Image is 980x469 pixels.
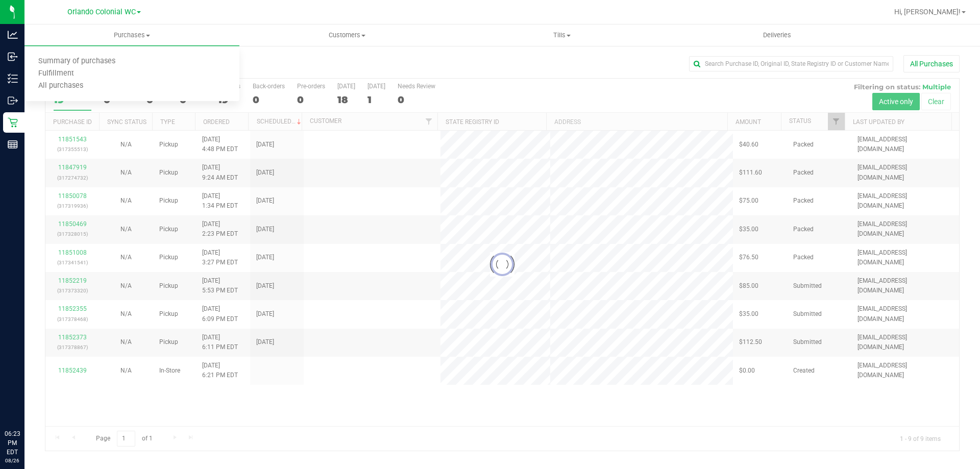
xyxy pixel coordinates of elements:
button: All Purchases [903,55,960,72]
span: Hi, [PERSON_NAME]! [894,8,961,16]
inline-svg: Analytics [8,30,18,40]
inline-svg: Reports [8,139,18,150]
a: Deliveries [670,24,885,46]
input: Search Purchase ID, Original ID, State Registry ID or Customer Name... [689,56,893,71]
span: Tills [455,31,669,40]
p: 08/26 [5,457,20,464]
span: Summary of purchases [24,57,129,66]
span: Orlando Colonial WC [67,8,136,16]
a: Tills [454,24,669,46]
a: Customers [239,24,454,46]
iframe: Resource center [10,387,41,418]
span: Purchases [24,31,239,40]
inline-svg: Retail [8,117,18,128]
inline-svg: Inbound [8,52,18,62]
inline-svg: Inventory [8,73,18,84]
span: Fulfillment [24,69,88,78]
inline-svg: Outbound [8,95,18,106]
p: 06:23 PM EDT [5,429,20,457]
span: Customers [240,31,454,40]
a: Purchases Summary of purchases Fulfillment All purchases [24,24,239,46]
span: All purchases [24,82,97,90]
span: Deliveries [749,31,805,40]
